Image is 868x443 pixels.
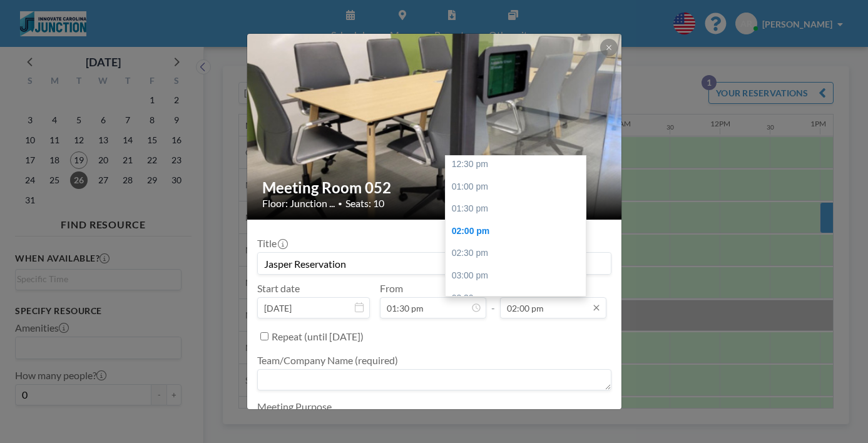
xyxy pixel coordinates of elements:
span: Floor: Junction ... [262,197,335,210]
div: 02:00 pm [446,220,590,243]
div: 03:00 pm [446,265,590,287]
div: 03:30 pm [446,287,590,310]
img: 537.jpg [247,33,623,221]
div: 12:30 pm [446,153,590,176]
h2: Meeting Room 052 [262,178,608,197]
label: Meeting Purpose [257,400,332,413]
span: • [338,199,342,208]
label: Repeat (until [DATE]) [272,330,364,343]
label: Start date [257,282,300,295]
div: 01:00 pm [446,176,590,198]
label: From [380,282,403,295]
div: 02:30 pm [446,242,590,265]
label: Title [257,237,287,250]
span: - [491,287,495,314]
label: Team/Company Name (required) [257,354,398,367]
input: Anise's reservation [258,253,611,274]
span: Seats: 10 [345,197,384,210]
div: 01:30 pm [446,198,590,220]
